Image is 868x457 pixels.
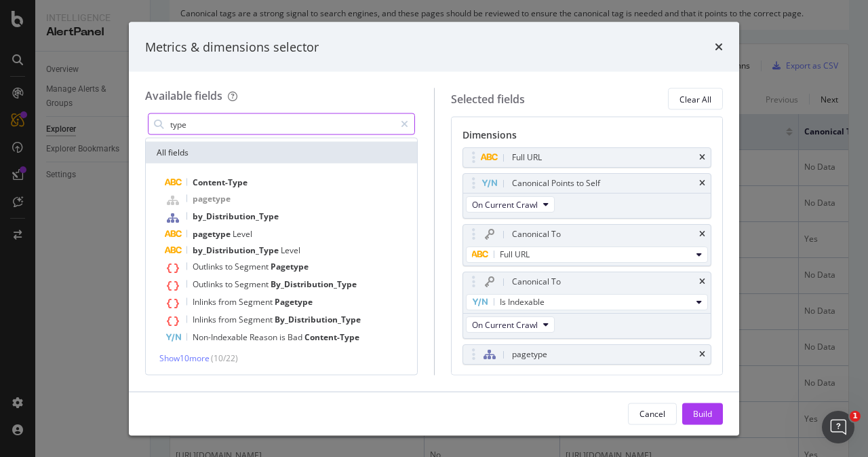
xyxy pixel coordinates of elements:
div: Available fields [145,88,222,103]
span: By_Distribution_Type [275,314,361,325]
span: Pagetype [275,296,313,308]
div: Canonical TotimesIs IndexableOn Current Crawl [462,272,712,339]
span: to [225,278,235,290]
span: Full URL [500,249,530,260]
span: Content-Type [304,331,359,343]
div: Full URLtimes [462,147,712,168]
span: Segment [239,314,275,325]
span: Inlinks [193,296,218,308]
div: Dimensions [462,128,712,147]
span: By_Distribution_Type [271,278,357,290]
span: ( 10 / 22 ) [211,352,238,364]
div: Canonical TotimesFull URL [462,224,712,266]
div: times [699,278,705,286]
div: times [699,230,705,238]
span: is [279,331,288,343]
div: times [715,38,723,56]
button: Full URL [466,246,709,263]
div: Full URL [512,151,542,164]
span: to [225,261,235,272]
button: Cancel [628,403,677,424]
span: Show 10 more [159,352,210,364]
button: Clear All [668,88,723,110]
span: by_Distribution_Type [193,244,281,256]
span: by_Distribution_Type [193,211,279,222]
span: On Current Crawl [472,318,538,330]
div: Canonical To [512,227,561,241]
button: Is Indexable [466,294,709,310]
span: Outlinks [193,278,225,290]
div: Selected fields [451,91,525,107]
span: pagetype [193,193,231,204]
span: Bad [288,331,304,343]
iframe: Intercom live chat [822,411,854,443]
span: On Current Crawl [472,198,538,210]
span: Outlinks [193,261,225,272]
div: times [699,153,705,162]
span: Is Indexable [500,296,545,308]
div: pagetype [512,348,547,361]
span: Inlinks [193,314,218,325]
span: 1 [850,411,861,422]
span: Pagetype [271,261,309,272]
button: Build [682,403,723,424]
span: from [218,296,239,308]
div: Canonical Points to Self [512,177,600,190]
div: times [699,179,705,187]
div: Canonical Points to SelftimesOn Current Crawl [462,173,712,219]
div: modal [129,22,739,435]
span: pagetype [193,228,233,240]
span: Segment [239,296,275,308]
span: Content-Type [193,177,248,188]
button: On Current Crawl [466,196,555,213]
div: pagetypetimes [462,344,712,365]
button: On Current Crawl [466,316,555,333]
div: Clear All [679,93,711,105]
span: Segment [235,278,271,290]
span: Reason [250,331,279,343]
div: times [699,350,705,359]
div: Canonical To [512,275,561,289]
span: Level [233,228,252,240]
input: Search by field name [169,114,395,134]
span: Non-Indexable [193,331,250,343]
div: Cancel [639,407,665,419]
span: Level [281,244,300,256]
span: from [218,314,239,325]
span: Segment [235,261,271,272]
div: All fields [146,142,417,164]
div: Metrics & dimensions selector [145,38,319,56]
div: Build [693,407,712,419]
